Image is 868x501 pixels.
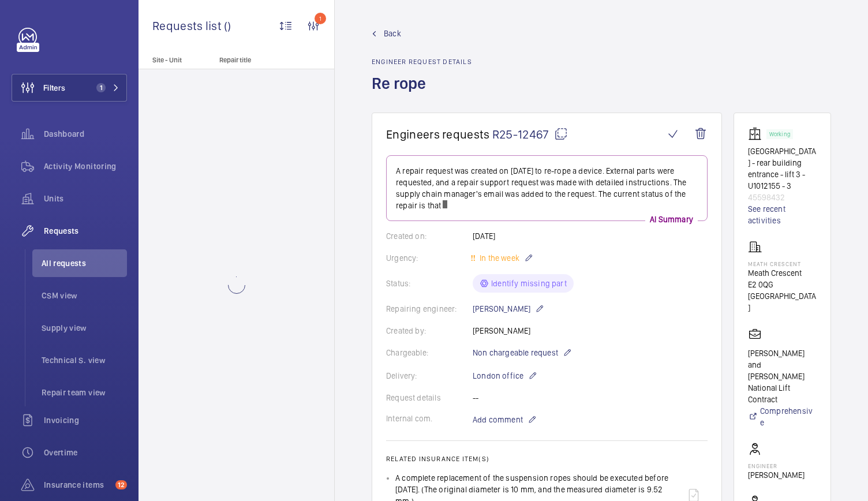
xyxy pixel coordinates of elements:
p: Meath Crescent [748,267,817,279]
img: elevator.svg [748,127,766,141]
span: R25-12467 [492,127,568,141]
span: Repair team view [42,387,127,398]
span: Supply view [42,322,127,334]
span: Activity Monitoring [44,160,127,172]
span: Requests [44,225,127,237]
span: In the week [477,253,519,263]
p: London office [473,369,537,383]
p: A repair request was created on [DATE] to re-rope a device. External parts were requested, and a ... [396,165,698,211]
span: Invoicing [44,414,127,426]
p: Site - Unit [139,56,215,64]
a: Comprehensive [748,405,817,428]
button: Filters1 [12,74,127,102]
p: AI Summary [645,214,698,225]
span: Back [384,28,401,39]
span: Technical S. view [42,354,127,366]
p: [PERSON_NAME] [748,469,805,481]
h2: Related insurance item(s) [386,455,708,463]
span: Dashboard [44,128,127,140]
span: Requests list [152,18,224,33]
span: All requests [42,257,127,269]
a: See recent activities [748,203,817,226]
span: Filters [43,82,65,94]
span: Engineers requests [386,127,490,141]
p: [GEOGRAPHIC_DATA] - rear building entrance - lift 3 - U1012155 - 3 [748,145,817,192]
span: CSM view [42,290,127,301]
p: Engineer [748,462,805,469]
span: 12 [115,480,127,489]
p: Meath Crescent [748,260,817,267]
span: Add comment [473,414,523,425]
span: Overtime [44,447,127,458]
p: 45598432 [748,192,817,203]
h2: Engineer request details [372,58,472,66]
p: Working [769,132,790,136]
span: Insurance items [44,479,111,491]
span: 1 [96,83,106,92]
p: [PERSON_NAME] and [PERSON_NAME] National Lift Contract [748,347,817,405]
p: [PERSON_NAME] [473,302,544,316]
span: Non chargeable request [473,347,558,358]
h1: Re rope [372,73,472,113]
p: Repair title [219,56,295,64]
p: E2 0QG [GEOGRAPHIC_DATA] [748,279,817,313]
span: Units [44,193,127,204]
